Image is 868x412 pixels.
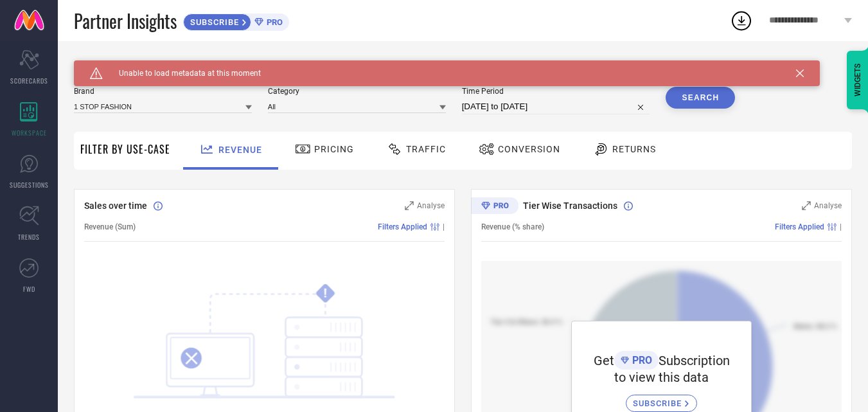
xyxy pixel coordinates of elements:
[18,232,40,242] span: TRENDS
[659,353,730,368] span: Subscription
[263,17,283,27] span: PRO
[314,144,354,154] span: Pricing
[74,60,163,71] span: SYSTEM WORKSPACE
[12,128,47,138] span: WORKSPACE
[614,370,709,385] span: to view this data
[775,222,824,231] span: Filters Applied
[840,222,842,231] span: |
[802,201,811,210] svg: Zoom
[633,399,685,408] span: SUBSCRIBE
[481,222,544,231] span: Revenue (% share)
[218,145,262,155] span: Revenue
[417,201,445,210] span: Analyse
[74,87,252,96] span: Brand
[626,385,697,412] a: SUBSCRIBE
[268,87,446,96] span: Category
[405,201,414,210] svg: Zoom
[103,69,261,78] span: Unable to load metadata at this moment
[730,9,753,32] div: Open download list
[814,201,842,210] span: Analyse
[612,144,656,154] span: Returns
[594,353,614,368] span: Get
[498,144,560,154] span: Conversion
[406,144,446,154] span: Traffic
[666,87,735,109] button: Search
[378,222,427,231] span: Filters Applied
[80,141,170,157] span: Filter By Use-Case
[629,354,652,366] span: PRO
[462,87,650,96] span: Time Period
[471,197,518,217] div: Premium
[462,99,650,114] input: Select time period
[184,17,242,27] span: SUBSCRIBE
[84,222,136,231] span: Revenue (Sum)
[523,201,617,211] span: Tier Wise Transactions
[443,222,445,231] span: |
[183,10,289,31] a: SUBSCRIBEPRO
[324,286,327,301] tspan: !
[10,180,49,190] span: SUGGESTIONS
[23,284,35,294] span: FWD
[84,201,147,211] span: Sales over time
[10,76,48,85] span: SCORECARDS
[74,8,177,34] span: Partner Insights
